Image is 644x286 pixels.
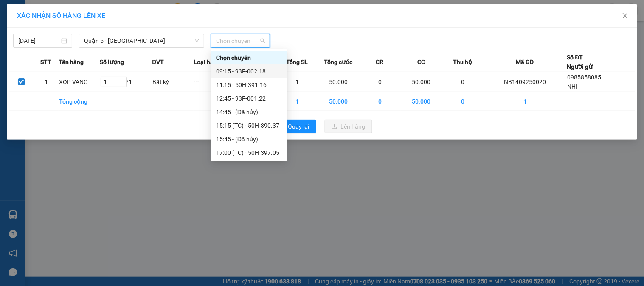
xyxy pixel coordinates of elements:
div: 09:15 - 93F-002.18 [216,67,282,76]
div: 14:45 - (Đã hủy) [216,107,282,117]
td: / 1 [100,72,152,92]
td: 0 [359,92,401,111]
span: CC [417,57,425,67]
td: 50.000 [318,72,360,92]
div: 11:15 - 50H-391.16 [216,80,282,90]
td: 50.000 [318,92,360,111]
span: Quận 5 - Phước Long [84,34,199,47]
span: Quay lại [288,122,309,131]
span: ĐVT [152,57,164,67]
div: 15:45 - (Đã hủy) [216,135,282,144]
span: close [622,12,629,19]
td: 1 [484,92,567,111]
div: 12:45 - 93F-001.22 [216,94,282,103]
span: STT [40,57,51,67]
span: Tổng cước [324,57,352,67]
td: Tổng cộng [59,92,100,111]
span: Tổng SL [286,57,308,67]
div: Chọn chuyến [211,51,287,64]
span: Số lượng [100,57,124,67]
td: 50.000 [401,92,442,111]
button: uploadLên hàng [325,120,372,133]
span: 0985858085 [568,74,602,81]
span: down [194,38,200,43]
td: 0 [359,72,401,92]
td: Bất kỳ [152,72,194,92]
div: 15:15 (TC) - 50H-390.37 [216,121,282,130]
span: Tên hàng [59,57,84,67]
span: CR [376,57,384,67]
div: Chọn chuyến [216,53,282,62]
div: 17:00 (TC) - 50H-397.05 [216,148,282,157]
span: XÁC NHẬN SỐ HÀNG LÊN XE [17,11,105,20]
td: XỐP VÀNG [59,72,100,92]
td: 0 [442,72,484,92]
td: 1 [34,72,59,92]
td: NB1409250020 [484,72,567,92]
div: Số ĐT Người gửi [567,53,594,71]
td: --- [194,72,235,92]
span: Chọn chuyến [216,34,265,47]
td: 1 [276,72,318,92]
td: 0 [442,92,484,111]
button: Close [613,4,637,28]
span: Mã GD [516,57,534,67]
span: Thu hộ [453,57,472,67]
span: NHI [568,83,578,90]
td: 1 [276,92,318,111]
button: rollbackQuay lại [272,120,316,133]
input: 14/09/2025 [18,36,59,45]
td: 50.000 [401,72,442,92]
span: Loại hàng [194,57,220,67]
